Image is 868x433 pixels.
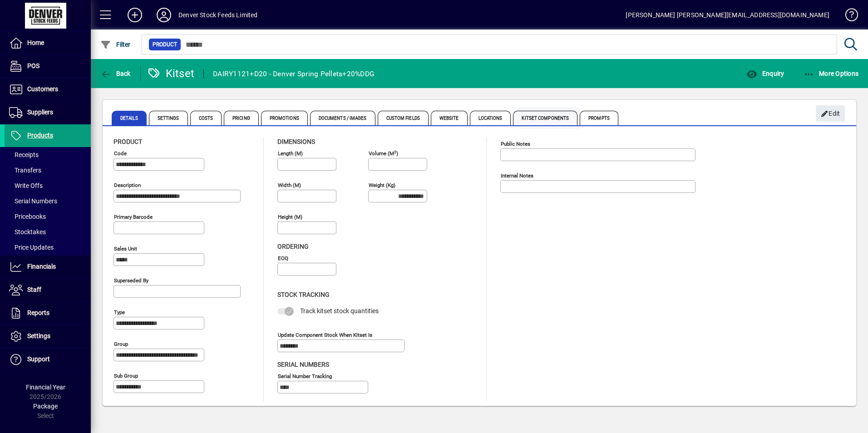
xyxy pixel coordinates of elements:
[5,209,91,224] a: Pricebooks
[278,214,302,220] mat-label: Height (m)
[213,67,375,81] div: DAIRY1121+D20 - Denver Spring Pellets+20%DDG
[5,302,91,325] a: Reports
[153,40,177,49] span: Product
[746,70,784,77] span: Enquiry
[149,111,188,125] span: Settings
[114,341,128,347] mat-label: Group
[277,243,309,250] span: Ordering
[5,32,91,54] a: Home
[277,138,315,145] span: Dimensions
[801,65,861,82] button: More Options
[5,348,91,371] a: Support
[9,244,54,251] span: Price Updates
[114,246,137,252] mat-label: Sales unit
[9,213,46,220] span: Pricebooks
[114,214,153,220] mat-label: Primary barcode
[27,85,58,93] span: Customers
[33,403,58,410] span: Package
[5,101,91,124] a: Suppliers
[178,8,258,22] div: Denver Stock Feeds Limited
[91,65,141,82] app-page-header-button: Back
[5,240,91,255] a: Price Updates
[9,228,46,236] span: Stocktakes
[9,151,39,158] span: Receipts
[100,41,131,48] span: Filter
[27,286,41,293] span: Staff
[5,147,91,162] a: Receipts
[5,55,91,78] a: POS
[27,309,49,316] span: Reports
[626,8,829,22] div: [PERSON_NAME] [PERSON_NAME][EMAIL_ADDRESS][DOMAIN_NAME]
[431,111,468,125] span: Website
[149,7,178,23] button: Profile
[27,62,39,69] span: POS
[5,162,91,178] a: Transfers
[394,149,396,154] sup: 3
[98,65,133,82] button: Back
[277,291,330,298] span: Stock Tracking
[369,182,395,188] mat-label: Weight (Kg)
[9,197,57,205] span: Serial Numbers
[114,373,138,379] mat-label: Sub group
[278,150,303,157] mat-label: Length (m)
[310,111,375,125] span: Documents / Images
[112,111,147,125] span: Details
[501,141,530,147] mat-label: Public Notes
[27,263,56,270] span: Financials
[278,182,301,188] mat-label: Width (m)
[114,182,141,188] mat-label: Description
[5,224,91,240] a: Stocktakes
[580,111,618,125] span: Prompts
[5,256,91,278] a: Financials
[27,108,53,116] span: Suppliers
[5,325,91,348] a: Settings
[5,279,91,301] a: Staff
[27,132,53,139] span: Products
[838,2,857,31] a: Knowledge Base
[114,309,125,315] mat-label: Type
[804,70,859,77] span: More Options
[100,70,131,77] span: Back
[277,361,329,368] span: Serial Numbers
[27,355,50,363] span: Support
[224,111,259,125] span: Pricing
[744,65,786,82] button: Enquiry
[513,111,577,125] span: Kitset Components
[278,331,372,338] mat-label: Update component stock when kitset is
[113,138,142,145] span: Product
[26,384,65,391] span: Financial Year
[148,66,195,81] div: Kitset
[300,307,379,315] span: Track kitset stock quantities
[120,7,149,23] button: Add
[5,193,91,209] a: Serial Numbers
[278,255,288,261] mat-label: EOQ
[261,111,308,125] span: Promotions
[9,182,43,189] span: Write Offs
[27,332,50,340] span: Settings
[501,172,533,179] mat-label: Internal Notes
[98,36,133,53] button: Filter
[378,111,429,125] span: Custom Fields
[278,373,332,379] mat-label: Serial Number tracking
[5,78,91,101] a: Customers
[190,111,222,125] span: Costs
[114,277,148,284] mat-label: Superseded by
[5,178,91,193] a: Write Offs
[470,111,511,125] span: Locations
[27,39,44,46] span: Home
[9,167,41,174] span: Transfers
[369,150,398,157] mat-label: Volume (m )
[821,106,840,121] span: Edit
[114,150,127,157] mat-label: Code
[816,105,845,122] button: Edit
